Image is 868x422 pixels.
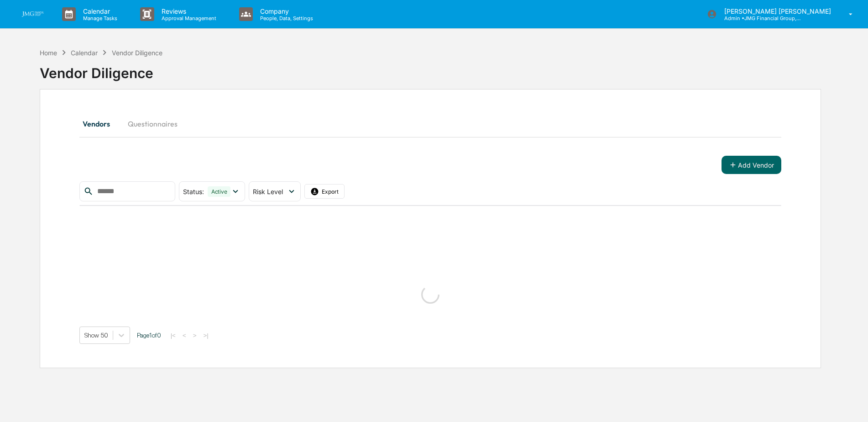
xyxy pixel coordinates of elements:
[154,15,221,21] p: Approval Management
[253,15,318,21] p: People, Data, Settings
[76,7,122,15] p: Calendar
[253,188,283,195] span: Risk Level
[190,332,199,339] button: >
[137,332,161,339] span: Page 1 of 0
[71,49,98,57] div: Calendar
[168,332,178,339] button: |<
[722,156,781,174] button: Add Vendor
[180,332,189,339] button: <
[200,332,211,339] button: >|
[304,184,345,199] button: Export
[717,15,802,21] p: Admin • JMG Financial Group, Ltd.
[717,7,836,15] p: [PERSON_NAME] [PERSON_NAME]
[40,58,821,81] div: Vendor Diligence
[183,188,204,195] span: Status :
[79,113,782,135] div: secondary tabs example
[208,186,231,197] div: Active
[120,113,185,135] button: Questionnaires
[22,11,44,17] img: logo
[154,7,221,15] p: Reviews
[253,7,318,15] p: Company
[79,113,120,135] button: Vendors
[76,15,122,21] p: Manage Tasks
[112,49,162,57] div: Vendor Diligence
[40,49,57,57] div: Home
